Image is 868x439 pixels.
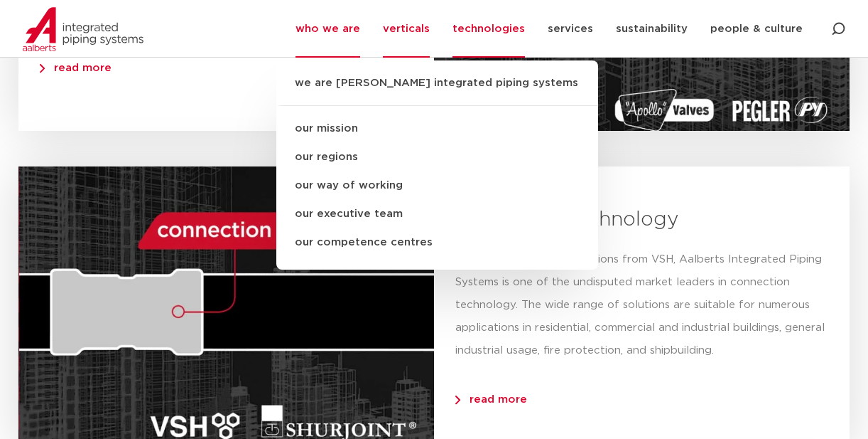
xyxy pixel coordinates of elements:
a: our competence centres [276,228,598,257]
a: our mission [276,115,598,143]
p: With the high-quality solutions from VSH, Aalberts Integrated Piping Systems is one of the undisp... [455,248,828,362]
a: our way of working [276,171,598,200]
ul: who we are [276,60,598,270]
a: read more [40,55,133,73]
a: we are [PERSON_NAME] integrated piping systems [276,75,598,106]
a: read more [455,387,548,405]
span: read more [455,394,527,405]
a: our executive team [276,200,598,228]
span: read more [40,63,112,73]
h3: connection technology [455,206,828,234]
a: our regions [276,143,598,171]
